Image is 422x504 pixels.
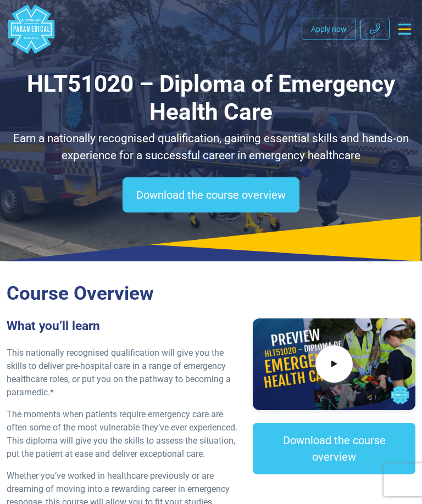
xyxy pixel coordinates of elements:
[302,19,356,40] a: Apply now
[7,130,415,164] p: Earn a nationally recognised qualification, gaining essential skills and hands-on experience for ...
[7,318,240,333] h3: What you’ll learn
[394,19,415,39] button: Toggle navigation
[7,346,240,399] p: This nationally recognised qualification will give you the skills to deliver pre-hospital care in...
[253,423,415,474] a: Download the course overview
[7,408,240,461] p: The moments when patients require emergency care are often some of the most vulnerable they’ve ev...
[7,70,415,126] h1: HLT51020 – Diploma of Emergency Health Care
[123,177,299,212] a: Download the course overview
[7,282,415,305] h2: Course Overview
[7,4,56,54] a: Australian Paramedical College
